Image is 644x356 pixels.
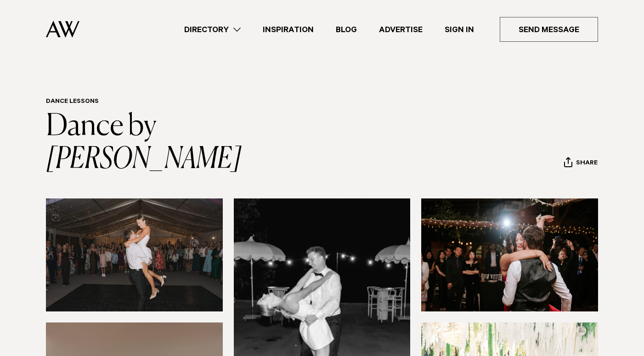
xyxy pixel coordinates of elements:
[46,112,242,175] a: Dance by [PERSON_NAME]
[576,159,598,168] span: Share
[46,98,99,106] a: Dance Lessons
[252,23,325,36] a: Inspiration
[325,23,368,36] a: Blog
[500,17,598,42] a: Send Message
[46,21,79,38] img: Auckland Weddings Logo
[434,23,485,36] a: Sign In
[564,157,598,170] button: Share
[368,23,434,36] a: Advertise
[173,23,252,36] a: Directory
